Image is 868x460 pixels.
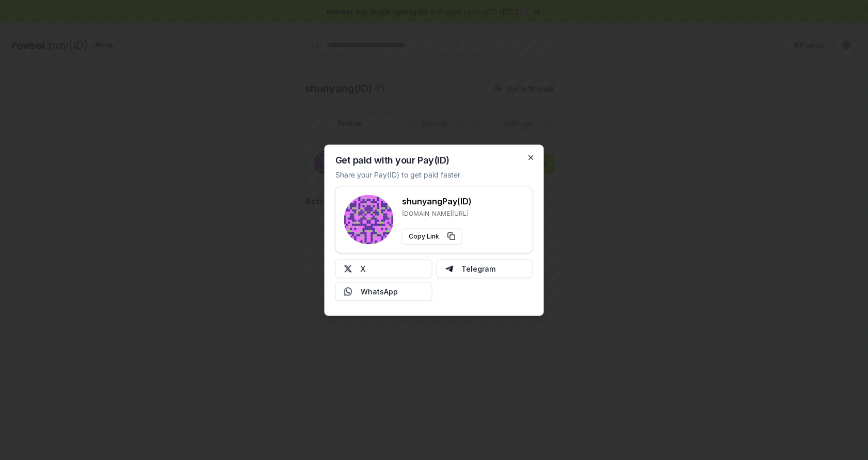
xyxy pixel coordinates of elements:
[335,259,432,278] button: X
[335,169,460,180] p: Share your Pay(ID) to get paid faster
[344,264,352,273] img: X
[344,287,352,295] img: Whatsapp
[436,259,533,278] button: Telegram
[402,209,472,217] p: [DOMAIN_NAME][URL]
[335,282,432,301] button: WhatsApp
[402,228,462,244] button: Copy Link
[445,264,453,273] img: Telegram
[335,155,450,165] h2: Get paid with your Pay(ID)
[402,195,472,207] h3: shunyang Pay(ID)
